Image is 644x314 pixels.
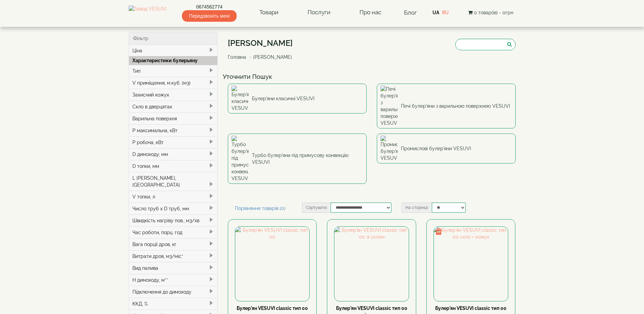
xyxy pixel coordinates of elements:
a: Товари [253,5,285,20]
img: Булер'ян VESUVI classic тип 00 скло + кожух [434,227,508,301]
a: Головна [228,54,246,60]
div: Ціна [129,45,218,56]
span: 0 товар(ів) - 0грн [474,10,513,15]
a: Турбо булер'яни під примусову конвекцію VESUVI Турбо булер'яни під примусову конвекцію VESUVI [228,134,367,184]
h4: Уточнити Пошук [223,73,521,80]
div: Тип [129,65,218,77]
a: Порівняння товарів (0) [228,203,293,214]
a: Послуги [301,5,337,20]
span: Передзвоніть мені [182,10,237,22]
img: Промислові булер'яни VESUVI [381,136,398,161]
div: Варильна поверхня [129,112,218,124]
div: Витрати дров, м3/міс* [129,250,218,262]
div: V топки, л [129,191,218,203]
a: Промислові булер'яни VESUVI Промислові булер'яни VESUVI [377,134,516,163]
div: H димоходу, м** [129,274,218,286]
div: Захисний кожух [129,89,218,101]
a: Булер'яни класичні VESUVI Булер'яни класичні VESUVI [228,84,367,114]
img: Печі булер'яни з варильною поверхнею VESUVI [381,86,398,126]
img: Булер'ян VESUVI classic тип 00 зі склом [334,227,408,301]
h1: [PERSON_NAME] [228,39,297,48]
a: Булер'ян VESUVI classic тип 00 [237,306,308,311]
div: D димоходу, мм [129,148,218,160]
button: 0 товар(ів) - 0грн [466,9,515,16]
a: 0674562774 [182,3,237,10]
div: V приміщення, м.куб. (м3) [129,77,218,89]
div: Число труб x D труб, мм [129,203,218,214]
div: D топки, мм [129,160,218,172]
div: P робоча, кВт [129,136,218,148]
li: [PERSON_NAME] [247,54,292,60]
div: ККД, % [129,298,218,310]
label: На сторінці: [402,203,432,213]
img: gift [435,228,442,235]
a: Блог [404,9,417,16]
img: Булер'ян VESUVI classic тип 00 [235,227,309,301]
div: Підключення до димоходу [129,286,218,298]
a: Печі булер'яни з варильною поверхнею VESUVI Печі булер'яни з варильною поверхнею VESUVI [377,84,516,128]
div: Вид палива [129,262,218,274]
img: Завод VESUVI [129,5,166,20]
a: UA [433,10,439,15]
label: Сортувати: [302,203,331,213]
div: Скло в дверцятах [129,101,218,112]
div: Фільтр [129,32,218,45]
img: Булер'яни класичні VESUVI [232,86,249,111]
div: P максимальна, кВт [129,124,218,136]
div: Швидкість нагріву пов., м3/хв [129,214,218,226]
div: Час роботи, порц. год [129,226,218,238]
a: RU [442,10,449,15]
a: Про нас [353,5,388,20]
div: Вага порції дров, кг [129,238,218,250]
img: Турбо булер'яни під примусову конвекцію VESUVI [232,136,249,182]
div: Характеристики булерьяну [129,56,218,65]
div: L [PERSON_NAME], [GEOGRAPHIC_DATA] [129,172,218,191]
